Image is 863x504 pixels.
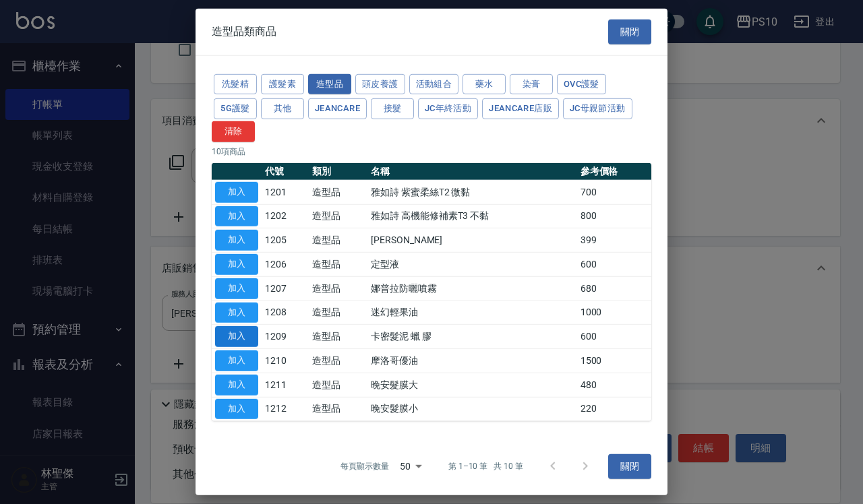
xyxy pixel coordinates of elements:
[309,204,367,228] td: 造型品
[577,348,651,373] td: 1500
[308,73,351,94] button: 造型品
[557,73,606,94] button: OVC護髮
[608,454,651,479] button: 關閉
[262,204,309,228] td: 1202
[309,228,367,253] td: 造型品
[215,350,258,371] button: 加入
[215,182,258,203] button: 加入
[262,252,309,276] td: 1206
[214,73,257,94] button: 洗髮精
[214,98,257,119] button: 5G護髮
[577,163,651,181] th: 參考價格
[448,460,523,472] p: 第 1–10 筆 共 10 筆
[215,206,258,226] button: 加入
[309,180,367,204] td: 造型品
[367,348,577,373] td: 摩洛哥優油
[309,163,367,181] th: 類別
[212,146,651,158] p: 10 項商品
[577,228,651,253] td: 399
[308,98,367,119] button: JeanCare
[261,73,304,94] button: 護髮素
[367,276,577,301] td: 娜普拉防曬噴霧
[367,204,577,228] td: 雅如詩 高機能修補素T3 不黏
[577,204,651,228] td: 800
[608,20,651,44] button: 關閉
[262,228,309,253] td: 1205
[215,254,258,275] button: 加入
[215,278,258,299] button: 加入
[510,73,553,94] button: 染膏
[215,302,258,323] button: 加入
[309,276,367,301] td: 造型品
[262,373,309,397] td: 1211
[371,98,414,119] button: 接髮
[577,276,651,301] td: 680
[309,252,367,276] td: 造型品
[262,180,309,204] td: 1201
[577,373,651,397] td: 480
[215,230,258,251] button: 加入
[262,276,309,301] td: 1207
[577,397,651,421] td: 220
[418,98,478,119] button: JC年終活動
[367,252,577,276] td: 定型液
[367,301,577,325] td: 迷幻輕果油
[309,397,367,421] td: 造型品
[215,375,258,396] button: 加入
[262,325,309,349] td: 1209
[262,397,309,421] td: 1212
[577,301,651,325] td: 1000
[409,73,459,94] button: 活動組合
[212,121,255,142] button: 清除
[394,448,427,484] div: 50
[367,325,577,349] td: 卡密髮泥 蠟 膠
[262,163,309,181] th: 代號
[261,98,304,119] button: 其他
[577,180,651,204] td: 700
[262,301,309,325] td: 1208
[215,398,258,419] button: 加入
[309,325,367,349] td: 造型品
[215,326,258,347] button: 加入
[309,373,367,397] td: 造型品
[482,98,559,119] button: JeanCare店販
[367,228,577,253] td: [PERSON_NAME]
[577,252,651,276] td: 600
[262,348,309,373] td: 1210
[355,73,405,94] button: 頭皮養護
[577,325,651,349] td: 600
[563,98,632,119] button: JC母親節活動
[340,460,389,472] p: 每頁顯示數量
[309,301,367,325] td: 造型品
[309,348,367,373] td: 造型品
[367,180,577,204] td: 雅如詩 紫蜜柔絲T2 微黏
[367,397,577,421] td: 晚安髮膜小
[367,163,577,181] th: 名稱
[212,25,276,38] span: 造型品類商品
[463,73,506,94] button: 藥水
[367,373,577,397] td: 晚安髮膜大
